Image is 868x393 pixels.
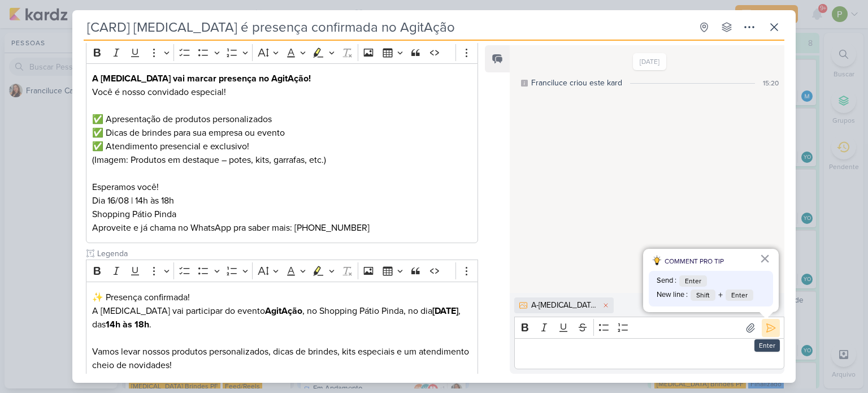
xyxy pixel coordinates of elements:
input: Kard Sem Título [84,17,692,37]
input: Texto sem título [95,248,478,260]
strong: [DATE] [432,305,458,317]
p: (Imagem: Produtos em destaque – potes, kits, garrafas, etc.) [92,153,472,167]
div: Enter [754,339,780,352]
p: Você é nosso convidado especial! ✅ Apresentação de produtos personalizados ✅ Dicas de brindes par... [92,85,472,153]
div: Editor editing area: main [514,338,784,369]
button: Fechar [759,249,770,267]
span: Shift [691,290,715,301]
div: A-[MEDICAL_DATA]-vai-marcar-presença-no-agitação.png [531,299,599,311]
strong: 14h às 18h [106,319,149,330]
span: COMMENT PRO TIP [665,256,724,266]
span: Enter [726,290,753,301]
div: Editor toolbar [86,260,478,282]
span: Send : [657,275,676,287]
div: Franciluce criou este kard [531,77,622,89]
div: 15:20 [763,78,779,88]
span: Enter [679,275,707,287]
div: dicas para comentário [643,249,779,312]
p: ✨ Presença confirmada! A [MEDICAL_DATA] vai participar do evento , no Shopping Pátio Pinda, no di... [92,291,472,331]
strong: A [MEDICAL_DATA] vai marcar presença no AgitAção! [92,73,311,84]
div: Editor editing area: main [86,63,478,244]
span: + [718,288,723,302]
p: Aproveite e já chama no WhatsApp pra saber mais: [PHONE_NUMBER] [92,221,472,235]
strong: AgitAção [265,305,302,317]
p: Esperamos você! Dia 16/08 | 14h às 18h Shopping Pátio Pinda [92,167,472,221]
div: Editor toolbar [86,41,478,63]
div: Editor toolbar [514,317,784,339]
span: New line : [657,290,688,301]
